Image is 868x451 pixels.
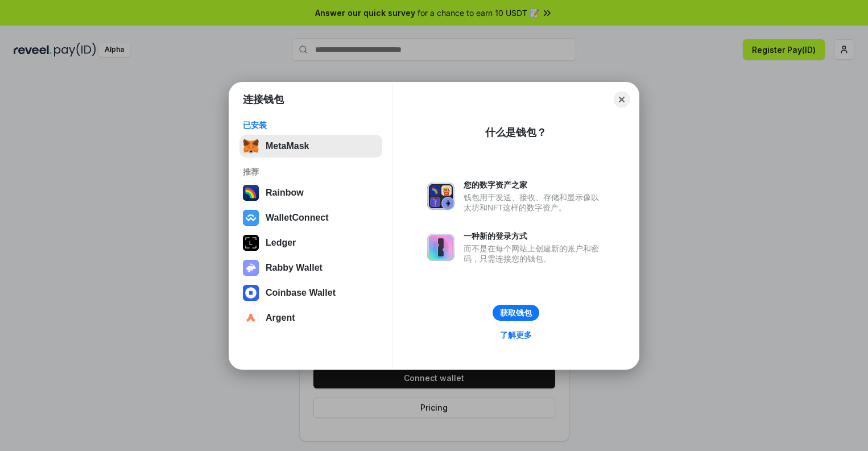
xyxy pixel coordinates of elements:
a: 了解更多 [493,328,539,342]
div: 您的数字资产之家 [464,180,605,190]
div: Coinbase Wallet [266,288,336,298]
div: 已安装 [243,120,379,130]
img: svg+xml,%3Csvg%20width%3D%22120%22%20height%3D%22120%22%20viewBox%3D%220%200%20120%20120%22%20fil... [243,185,259,201]
img: svg+xml,%3Csvg%20width%3D%2228%22%20height%3D%2228%22%20viewBox%3D%220%200%2028%2028%22%20fill%3D... [243,210,259,226]
button: WalletConnect [239,206,382,229]
div: Argent [266,313,295,323]
button: 获取钱包 [493,305,539,321]
img: svg+xml,%3Csvg%20xmlns%3D%22http%3A%2F%2Fwww.w3.org%2F2000%2Fsvg%22%20fill%3D%22none%22%20viewBox... [427,234,454,261]
div: 一种新的登录方式 [464,231,605,241]
img: svg+xml,%3Csvg%20xmlns%3D%22http%3A%2F%2Fwww.w3.org%2F2000%2Fsvg%22%20fill%3D%22none%22%20viewBox... [427,183,454,210]
img: svg+xml,%3Csvg%20xmlns%3D%22http%3A%2F%2Fwww.w3.org%2F2000%2Fsvg%22%20fill%3D%22none%22%20viewBox... [243,260,259,276]
h1: 连接钱包 [243,93,284,106]
div: 而不是在每个网站上创建新的账户和密码，只需连接您的钱包。 [464,243,605,264]
img: svg+xml,%3Csvg%20width%3D%2228%22%20height%3D%2228%22%20viewBox%3D%220%200%2028%2028%22%20fill%3D... [243,310,259,326]
div: Ledger [266,238,296,248]
button: Ledger [239,231,382,254]
div: Rabby Wallet [266,263,323,273]
button: Close [614,92,630,107]
div: Rainbow [266,188,304,198]
div: 什么是钱包？ [485,126,547,139]
button: MetaMask [239,135,382,158]
button: Argent [239,307,382,329]
button: Coinbase Wallet [239,282,382,304]
img: svg+xml,%3Csvg%20width%3D%2228%22%20height%3D%2228%22%20viewBox%3D%220%200%2028%2028%22%20fill%3D... [243,285,259,301]
img: svg+xml,%3Csvg%20xmlns%3D%22http%3A%2F%2Fwww.w3.org%2F2000%2Fsvg%22%20width%3D%2228%22%20height%3... [243,235,259,251]
button: Rabby Wallet [239,256,382,279]
div: MetaMask [266,141,309,151]
img: svg+xml,%3Csvg%20fill%3D%22none%22%20height%3D%2233%22%20viewBox%3D%220%200%2035%2033%22%20width%... [243,138,259,154]
div: WalletConnect [266,213,329,223]
div: 推荐 [243,167,379,177]
div: 了解更多 [500,330,532,340]
button: Rainbow [239,181,382,204]
div: 获取钱包 [500,308,532,318]
div: 钱包用于发送、接收、存储和显示像以太坊和NFT这样的数字资产。 [464,192,605,213]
